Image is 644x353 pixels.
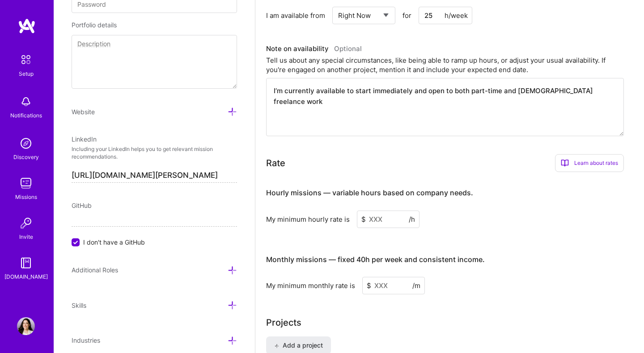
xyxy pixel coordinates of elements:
[555,154,624,172] div: Learn about rates
[15,317,37,335] a: User Avatar
[266,56,624,74] div: Tell us about any special circumstances, like being able to ramp up hours, or adjust your usual a...
[4,272,48,281] div: [DOMAIN_NAME]
[72,135,97,143] span: LinkedIn
[561,159,569,167] i: icon BookOpen
[409,215,415,224] span: /h
[445,11,468,20] div: h/week
[19,232,33,241] div: Invite
[19,69,34,78] div: Setup
[72,301,86,309] span: Skills
[361,215,366,224] span: $
[266,215,350,224] div: My minimum hourly rate is
[274,341,323,350] span: Add a project
[266,78,624,136] textarea: I’m currently available to start immediately and open to both part-time and [DEMOGRAPHIC_DATA] fr...
[17,134,35,152] img: discovery
[15,192,37,202] div: Missions
[17,317,35,335] img: User Avatar
[357,211,419,228] input: XXX
[412,281,420,290] span: /m
[10,111,42,120] div: Notifications
[17,254,35,272] img: guide book
[266,156,285,170] div: Rate
[266,42,362,56] div: Note on availability
[266,316,301,329] div: Projects
[17,93,35,111] img: bell
[266,255,485,264] h4: Monthly missions — fixed 40h per week and consistent income.
[72,202,92,209] span: GitHub
[17,174,35,192] img: teamwork
[13,152,39,162] div: Discovery
[266,189,473,197] h4: Hourly missions — variable hours based on company needs.
[83,237,145,247] span: I don't have a GitHub
[72,266,118,274] span: Additional Roles
[72,20,237,30] div: Portfolio details
[362,277,425,294] input: XXX
[419,7,472,24] input: XX
[72,146,237,161] p: Including your LinkedIn helps you to get relevant mission recommendations.
[18,18,36,34] img: logo
[17,214,35,232] img: Invite
[72,336,100,344] span: Industries
[17,50,35,69] img: setup
[266,281,355,290] div: My minimum monthly rate is
[274,344,279,349] i: icon PlusBlack
[367,281,371,290] span: $
[266,11,325,20] div: I am available from
[72,108,95,116] span: Website
[402,11,411,20] span: for
[334,44,362,53] span: Optional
